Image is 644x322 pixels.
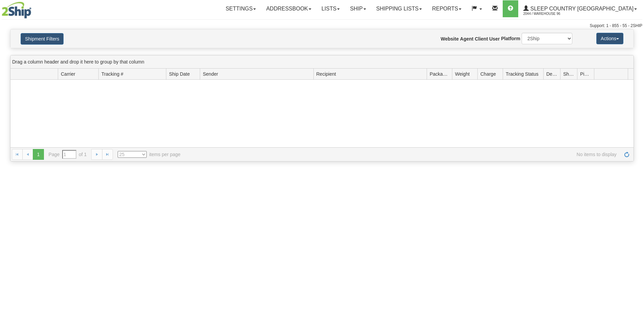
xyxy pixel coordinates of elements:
[33,149,44,160] span: 1
[621,149,632,160] a: Refresh
[220,0,261,17] a: Settings
[441,35,459,42] label: Website
[460,35,474,42] label: Agent
[345,0,371,17] a: Ship
[506,71,539,77] span: Tracking Status
[430,71,449,77] span: Packages
[10,55,634,69] div: grid grouping header
[261,0,316,17] a: Addressbook
[563,71,574,77] span: Shipment Issues
[61,71,75,77] span: Carrier
[475,35,488,42] label: Client
[518,0,642,17] a: Sleep Country [GEOGRAPHIC_DATA] 2044 / Warehouse 96
[169,71,190,77] span: Ship Date
[529,6,634,11] span: Sleep Country [GEOGRAPHIC_DATA]
[49,150,87,159] span: Page of 1
[118,151,181,158] span: items per page
[596,33,623,44] button: Actions
[101,71,123,77] span: Tracking #
[489,35,500,42] label: User
[2,23,642,29] div: Support: 1 - 855 - 55 - 2SHIP
[203,71,218,77] span: Sender
[480,71,496,77] span: Charge
[546,71,557,77] span: Delivery Status
[316,71,336,77] span: Recipient
[316,0,345,17] a: Lists
[523,10,574,17] span: 2044 / Warehouse 96
[501,35,520,42] label: Platform
[580,71,591,77] span: Pickup Status
[371,0,427,17] a: Shipping lists
[21,33,64,45] button: Shipment Filters
[455,71,470,77] span: Weight
[2,2,31,19] img: logo2044.jpg
[190,151,617,158] span: No items to display
[427,0,467,17] a: Reports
